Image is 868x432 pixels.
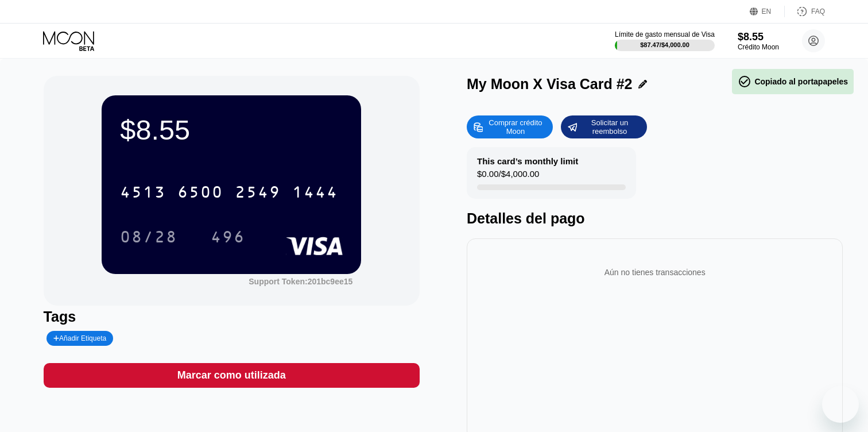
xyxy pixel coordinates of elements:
div: 1444 [292,184,338,203]
div: Crédito Moon [738,43,779,51]
div: Copiado al portapapeles [738,75,848,88]
div: My Moon X Visa Card #2 [467,76,633,92]
div: Marcar como utilizada [177,369,286,382]
div: Límite de gasto mensual de Visa$87.47/$4,000.00 [615,30,715,51]
div: $8.55 [738,31,779,43]
div: Support Token:201bc9ee15 [249,277,352,286]
div: Support Token: 201bc9ee15 [249,277,352,286]
div: Solicitar un reembolso [561,115,647,138]
div: 6500 [177,184,223,203]
div: Marcar como utilizada [44,363,420,388]
div: Añadir Etiqueta [53,334,107,342]
div: Detalles del pago [467,210,843,227]
div: 496 [211,229,245,248]
div: 08/28 [120,229,177,248]
div: Aún no tienes transacciones [476,256,834,288]
div: FAQ [811,7,825,16]
div: Tags [44,308,420,325]
div: EN [750,6,785,17]
div: This card’s monthly limit [477,156,578,166]
div: FAQ [785,6,825,17]
div: 2549 [235,184,281,203]
div: EN [762,7,772,16]
div: $0.00 / $4,000.00 [477,169,539,184]
div: Límite de gasto mensual de Visa [615,30,715,38]
span:  [738,75,751,88]
div: 496 [202,222,254,251]
iframe: Botón para iniciar la ventana de mensajería [822,386,859,423]
div: Solicitar un reembolso [578,118,641,136]
div: $87.47 / $4,000.00 [640,41,689,48]
div: Comprar crédito Moon [484,118,547,136]
div: 08/28 [111,222,186,251]
div: 4513650025491444 [113,178,345,206]
div: Comprar crédito Moon [467,115,553,138]
div: Añadir Etiqueta [46,331,114,346]
div: $8.55 [120,114,343,146]
div: 4513 [120,184,166,203]
div: $8.55Crédito Moon [738,31,779,51]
